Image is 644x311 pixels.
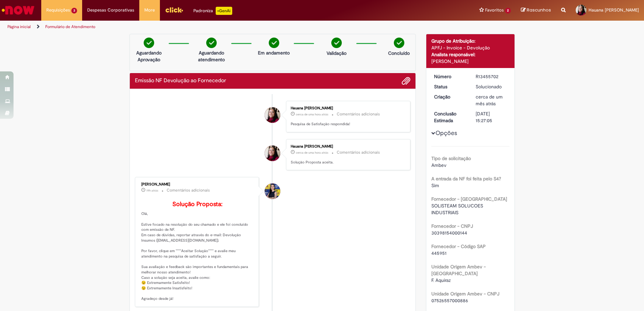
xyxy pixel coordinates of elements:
[296,151,328,155] span: cerca de uma hora atrás
[589,7,639,13] span: Hauana [PERSON_NAME]
[141,201,254,302] p: Olá, Estive focado na resolução do seu chamado e ele foi concluído com emissão de NF. Em caso de ...
[291,145,403,149] div: Hauana [PERSON_NAME]
[296,151,328,155] time: 30/09/2025 07:15:32
[45,24,95,29] a: Formulário de Atendimento
[141,182,254,186] div: [PERSON_NAME]
[7,24,31,29] a: Página inicial
[144,38,154,48] img: check-circle-green.png
[337,150,380,155] small: Comentários adicionais
[429,83,471,90] dt: Status
[5,21,424,33] ul: Trilhas de página
[485,7,504,14] span: Favoritos
[146,188,158,193] span: 19h atrás
[265,183,280,199] div: Melissa Paduani
[133,49,165,63] p: Aguardando Aprovação
[193,7,232,15] div: Padroniza
[394,38,404,48] img: check-circle-green.png
[431,250,447,256] span: 445951
[431,243,486,249] b: Fornecedor - Código SAP
[429,93,471,100] dt: Criação
[331,38,342,48] img: check-circle-green.png
[291,106,403,110] div: Hauana [PERSON_NAME]
[476,110,507,124] div: [DATE] 15:27:05
[146,188,158,193] time: 29/09/2025 13:52:10
[431,155,471,161] b: Tipo de solicitação
[144,7,155,14] span: More
[195,49,228,63] p: Aguardando atendimento
[431,58,509,65] div: [PERSON_NAME]
[71,8,77,14] span: 3
[402,76,410,85] button: Adicionar anexos
[431,182,439,188] span: Sim
[431,277,451,283] span: F. Aquiraz
[476,93,507,107] div: 28/08/2025 08:21:40
[431,297,468,304] span: 07526557000886
[429,73,471,80] dt: Número
[291,121,403,127] p: Pesquisa de Satisfação respondida!
[296,112,328,116] time: 30/09/2025 07:15:39
[265,146,280,161] div: Hauana Fernanda Freitas Da Silva
[388,50,410,57] p: Concluído
[172,200,222,208] b: Solução Proposta:
[1,3,35,17] img: ServiceNow
[431,264,486,276] b: Unidade Origem Ambev - [GEOGRAPHIC_DATA]
[431,44,509,51] div: APFJ - Invoice - Devolução
[431,176,501,182] b: A entrada da NF foi feita pelo S4?
[135,78,226,84] h2: Emissão NF Devolução ao Fornecedor Histórico de tíquete
[206,38,217,48] img: check-circle-green.png
[431,51,509,58] div: Analista responsável:
[431,196,507,202] b: Fornecedor - [GEOGRAPHIC_DATA]
[521,7,551,14] a: Rascunhos
[46,7,70,14] span: Requisições
[429,110,471,124] dt: Conclusão Estimada
[431,230,467,236] span: 30398154000144
[87,7,134,14] span: Despesas Corporativas
[476,94,503,107] time: 28/08/2025 08:21:40
[527,7,551,13] span: Rascunhos
[165,5,183,15] img: click_logo_yellow_360x200.png
[476,83,507,90] div: Solucionado
[431,38,509,44] div: Grupo de Atribuição:
[431,223,473,229] b: Fornecedor - CNPJ
[505,8,511,14] span: 2
[327,50,347,57] p: Validação
[337,111,380,117] small: Comentários adicionais
[258,49,290,56] p: Em andamento
[476,94,503,107] span: cerca de um mês atrás
[431,203,484,216] span: SOLISTEAM SOLUCOES INDUSTRIAIS
[167,187,210,193] small: Comentários adicionais
[476,73,507,80] div: R13455702
[431,162,447,168] span: Ambev
[291,160,403,165] p: Solução Proposta aceita.
[216,7,232,15] p: +GenAi
[269,38,279,48] img: check-circle-green.png
[431,291,499,297] b: Unidade Origem Ambev - CNPJ
[296,112,328,116] span: cerca de uma hora atrás
[265,107,280,123] div: Hauana Fernanda Freitas Da Silva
